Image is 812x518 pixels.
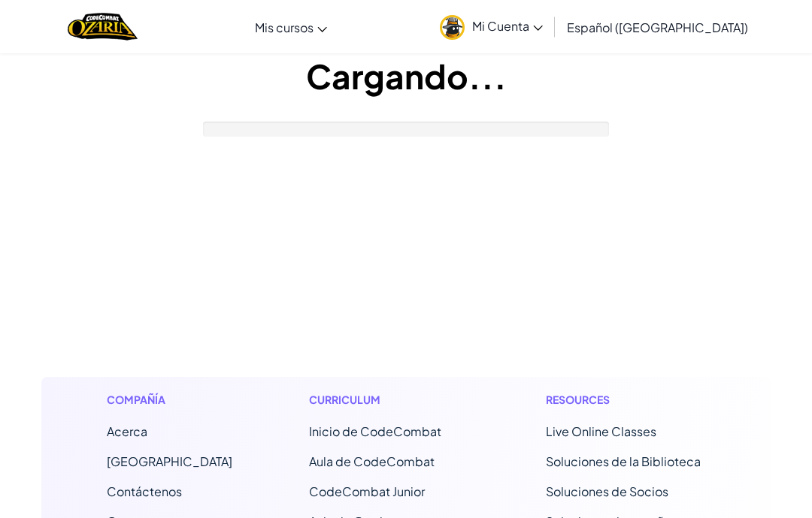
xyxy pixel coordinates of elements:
[107,453,232,469] a: [GEOGRAPHIC_DATA]
[247,7,335,47] a: Mis cursos
[567,20,748,35] span: Español ([GEOGRAPHIC_DATA])
[68,11,138,42] a: Ozaria by CodeCombat logo
[255,20,314,35] span: Mis cursos
[107,483,182,499] span: Contáctenos
[309,483,425,499] a: CodeCombat Junior
[107,392,232,408] h1: Compañía
[546,483,668,499] a: Soluciones de Socios
[68,11,138,42] img: Home
[440,15,465,40] img: avatar
[546,453,701,469] a: Soluciones de la Biblioteca
[432,3,550,50] a: Mi Cuenta
[309,453,435,469] a: Aula de CodeCombat
[309,392,469,408] h1: Curriculum
[559,7,756,47] a: Español ([GEOGRAPHIC_DATA])
[472,18,543,34] span: Mi Cuenta
[546,392,706,408] h1: Resources
[546,423,656,439] a: Live Online Classes
[107,423,147,439] a: Acerca
[309,423,441,439] span: Inicio de CodeCombat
